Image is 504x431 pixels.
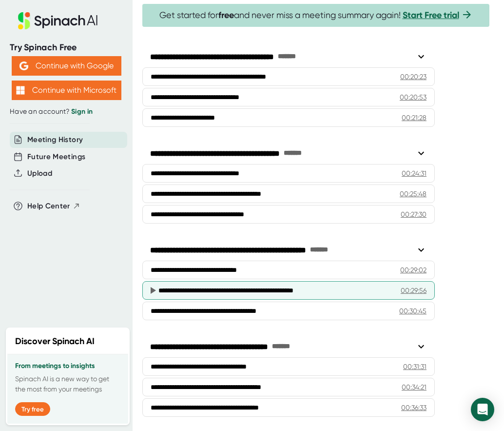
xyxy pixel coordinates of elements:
b: free [218,10,234,21]
div: 00:20:23 [400,72,426,82]
div: 00:29:02 [400,265,426,275]
div: 00:25:48 [400,189,426,199]
h2: Discover Spinach AI [15,335,95,348]
a: Sign in [71,107,93,116]
div: 00:30:45 [399,306,426,316]
button: Meeting History [27,134,83,145]
div: 00:21:28 [402,113,426,123]
button: Continue with Microsoft [12,81,121,100]
div: 00:24:31 [402,168,426,178]
p: Spinach AI is a new way to get the most from your meetings [15,374,120,394]
span: Get started for and never miss a meeting summary again! [159,10,473,21]
button: Continue with Google [12,56,121,76]
button: Help Center [27,201,80,212]
a: Start Free trial [403,10,459,21]
div: 00:20:53 [400,92,426,102]
div: Have an account? [10,107,123,116]
button: Try free [15,402,50,416]
div: Try Spinach Free [10,42,123,53]
button: Future Meetings [27,151,85,163]
div: 00:36:33 [401,403,426,412]
div: Open Intercom Messenger [471,398,494,421]
button: Upload [27,168,52,179]
h3: From meetings to insights [15,362,120,370]
div: 00:27:30 [401,209,426,219]
span: Help Center [27,201,70,212]
div: 00:34:21 [402,382,426,392]
img: Aehbyd4JwY73AAAAAElFTkSuQmCC [19,62,28,70]
div: 00:31:31 [403,362,426,371]
div: 00:29:56 [401,286,426,295]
